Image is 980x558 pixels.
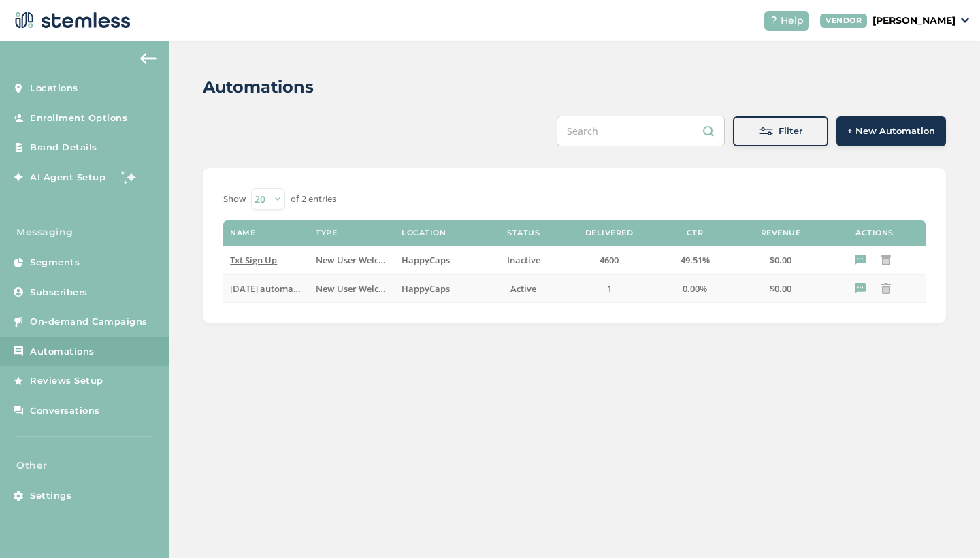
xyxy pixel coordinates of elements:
span: $0.00 [770,254,791,266]
label: 49.51% [659,255,731,266]
label: $0.00 [745,255,817,266]
span: 1 [607,282,612,295]
label: HappyCaps [402,255,474,266]
span: $0.00 [770,282,791,295]
label: Revenue [761,229,801,237]
label: halloween automation [230,283,302,295]
span: 4600 [600,254,619,266]
th: Actions [823,220,926,246]
span: + New Automation [847,125,935,138]
label: $0.00 [745,283,817,295]
label: Status [507,229,540,237]
span: On-demand Campaigns [30,315,148,329]
label: HappyCaps [402,283,474,295]
span: AI Agent Setup [30,171,105,184]
span: 0.00% [683,282,707,295]
label: Location [402,229,446,237]
img: icon-help-white-03924b79.svg [770,16,778,24]
span: Automations [30,345,95,359]
img: glitter-stars-b7820f95.gif [116,163,143,191]
label: 0.00% [659,283,731,295]
span: Segments [30,256,80,269]
button: + New Automation [836,116,946,146]
label: Show [223,193,246,206]
div: VENDOR [820,14,867,28]
span: Txt Sign Up [230,254,277,266]
span: [DATE] automation [230,282,310,295]
label: Txt Sign Up [230,255,302,266]
span: 49.51% [681,254,710,266]
label: Type [316,229,337,237]
label: Delivered [585,229,634,237]
span: Filter [779,125,802,138]
span: Enrollment Options [30,112,127,125]
label: 4600 [573,255,645,266]
label: Inactive [487,255,559,266]
span: Locations [30,82,78,95]
h2: Automations [203,75,314,99]
span: Help [781,14,804,28]
label: CTR [687,229,704,237]
img: icon_down-arrow-small-66adaf34.svg [961,18,969,23]
label: New User Welcome [316,255,388,266]
input: Search [557,116,725,146]
img: logo-dark-0685b13c.svg [11,7,131,34]
label: 1 [573,283,645,295]
span: New User Welcome [316,254,397,266]
span: Settings [30,489,71,503]
p: [PERSON_NAME] [872,14,955,28]
iframe: Chat Widget [912,493,980,558]
span: Inactive [507,254,540,266]
button: Filter [733,116,828,146]
span: Brand Details [30,141,97,154]
span: HappyCaps [402,254,450,266]
label: Name [230,229,255,237]
span: Subscribers [30,286,88,299]
span: New User Welcome [316,282,397,295]
label: of 2 entries [291,193,336,206]
span: Active [510,282,536,295]
label: Active [487,283,559,295]
label: New User Welcome [316,283,388,295]
span: Conversations [30,404,100,418]
span: HappyCaps [402,282,450,295]
span: Reviews Setup [30,374,103,388]
img: icon-arrow-back-accent-c549486e.svg [140,53,157,64]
